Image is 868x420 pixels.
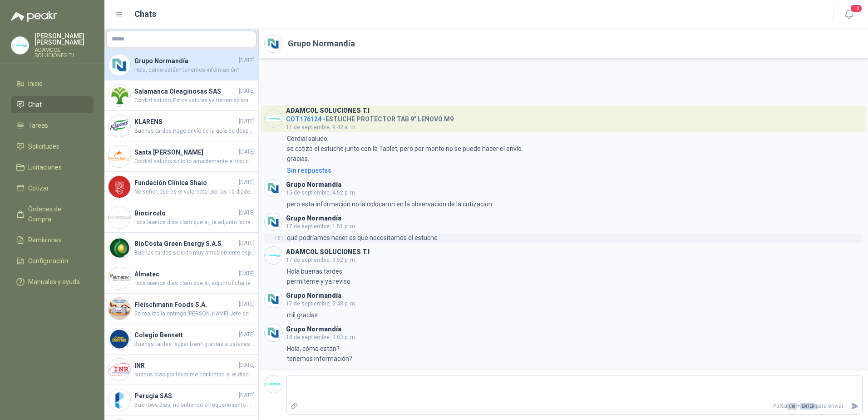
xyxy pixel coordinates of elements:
span: Manuales y ayuda [28,277,80,287]
a: Company LogoBiocirculo[DATE]Hola buenos días claro que si, te adjunto ficha técnica. quedo atenta... [104,202,258,233]
h4: Biocirculo [134,208,237,218]
span: Licitaciones [28,162,62,172]
a: Inicio [11,75,94,92]
img: Company Logo [108,389,130,411]
span: Cotizar [28,183,49,193]
label: Adjuntar archivos [286,398,302,414]
h4: - ESTUCHE PROTECTOR TAB 9" LENOVO M9 [286,113,454,122]
p: pero esta información no la colocaron en la observación de la cotización [287,199,492,209]
span: [DATE] [239,330,255,339]
img: Company Logo [265,324,282,341]
p: [PERSON_NAME] [PERSON_NAME] [35,33,94,45]
p: qué podríamos hacer es que necesitamos el estuche [287,233,438,243]
span: 10 [850,4,863,13]
img: Company Logo [11,37,29,54]
img: Company Logo [108,85,130,106]
p: Hola buenas tardes permíteme y ya reviso. [287,266,352,286]
h4: Grupo Normandía [134,56,237,66]
button: 10 [841,6,857,23]
span: 1:51 [274,236,283,241]
img: Company Logo [108,176,130,198]
h4: Colegio Bennett [134,330,237,340]
h3: Grupo Normandía [286,327,341,332]
span: 17 de septiembre, 1:51 p. m. [286,223,356,230]
span: Inicio [28,79,43,89]
span: Configuración [28,256,68,266]
img: Company Logo [265,110,282,127]
img: Company Logo [108,298,130,320]
img: Company Logo [265,35,282,52]
span: Remisiones [28,235,62,245]
span: COT176124 [286,115,321,123]
a: Company LogoColegio Bennett[DATE]Buenas tardes. super bien!! gracias a ustedes por la paciencia. [104,324,258,355]
span: Ctrl [787,403,797,410]
span: Órdenes de Compra [28,204,85,224]
span: [DATE] [239,178,255,187]
span: Buenas tardes. super bien!! gracias a ustedes por la paciencia. [134,340,255,349]
a: Sin respuestas [285,165,863,175]
h4: Salamanca Oleaginosas SAS [134,86,237,96]
h4: Almatec [134,269,237,279]
p: Cordial saludo; se cotizo el estuche junto con la Tablet, pero por monto no se puede hacer el env... [287,134,523,164]
span: Hola buenos días claro que si, te adjunto ficha técnica. quedo atenta a cualquier cosa [134,218,255,227]
a: Tareas [11,117,94,134]
img: Company Logo [265,213,282,230]
h4: Santa [PERSON_NAME] [134,147,237,157]
img: Company Logo [265,375,282,393]
h4: Fleischmann Foods S.A. [134,300,237,310]
a: Remisiones [11,231,94,249]
span: Chat [28,100,42,110]
h3: Grupo Normandía [286,293,341,298]
span: Buenas tardes Hago envío de la guía de despacho. quedo atenta. [134,127,255,135]
a: Órdenes de Compra [11,200,94,228]
p: ADAMCOL SOLUCIONES T.I [35,47,94,58]
a: Company LogoGrupo Normandía[DATE]Hola, cómo están? tenemos información? [104,50,258,80]
span: [DATE] [239,239,255,248]
a: Company LogoINR[DATE]buenos días por favor me confirman si el disco duro sata 2.5 es el que se re... [104,355,258,385]
a: Configuración [11,252,94,270]
img: Company Logo [108,115,130,137]
span: 15 de septiembre, 4:52 p. m. [286,190,356,196]
span: 18 de septiembre, 3:03 p. m. [286,334,356,340]
span: [DATE] [239,148,255,156]
h4: BioCosta Green Energy S.A.S [134,239,237,249]
h4: Perugia SAS [134,391,237,401]
span: Se realizo la entrega [PERSON_NAME] Jefe de recursos humanos, gracias [134,310,255,318]
h3: ADAMCOL SOLUCIONES T.I [286,108,370,113]
span: [DATE] [239,270,255,278]
a: Company LogoFundación Clínica Shaio[DATE]No señor, ese es el valor total por las 10 diademas, el ... [104,172,258,202]
button: Enviar [847,398,862,414]
a: Company LogoAlmatec[DATE]Hola buenos días claro que si, adjunto ficha técnica del producto ofreci... [104,263,258,294]
a: Company LogoSalamanca Oleaginosas SAS[DATE]Cordial saludo; Estos valores ya tienen aplicado el de... [104,80,258,111]
h4: INR [134,360,237,370]
span: Cordial saludo; Estos valores ya tienen aplicado el descuento ambiental por dar tu batería dañada... [134,96,255,105]
a: Licitaciones [11,159,94,176]
span: [DATE] [239,391,255,400]
span: Hola, cómo están? tenemos información? [134,66,255,75]
span: 17 de septiembre, 3:52 p. m. [286,257,356,263]
a: Company LogoSanta [PERSON_NAME][DATE]Cordial saludo; solicito amablemente el tipo de frecuencia, ... [104,141,258,172]
h4: KLARENS [134,117,237,127]
img: Company Logo [108,206,130,228]
a: Company LogoPerugia SAS[DATE]Buenows dias, no entiendo el requerimiento me puede rectificar [104,385,258,415]
span: Tareas [28,120,48,130]
img: Company Logo [265,290,282,308]
img: Logo peakr [11,11,57,22]
img: Company Logo [108,267,130,289]
span: [DATE] [239,117,255,126]
span: 17 de septiembre, 5:48 p. m. [286,300,356,307]
a: Solicitudes [11,138,94,155]
span: ENTER [800,403,816,410]
span: Solicitudes [28,141,59,151]
a: Company LogoFleischmann Foods S.A.[DATE]Se realizo la entrega [PERSON_NAME] Jefe de recursos huma... [104,294,258,324]
h1: Chats [134,8,156,20]
a: Cotizar [11,180,94,197]
img: Company Logo [108,145,130,167]
div: Sin respuestas [287,165,331,175]
span: [DATE] [239,209,255,217]
img: Company Logo [108,237,130,259]
span: Cordial saludo; solicito amablemente el tipo de frecuencia, si es UHF o VHF por favor. Quedo aten... [134,157,255,166]
h3: Grupo Normandía [286,216,341,221]
span: [DATE] [239,361,255,370]
p: Pulsa + para enviar [302,398,848,414]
